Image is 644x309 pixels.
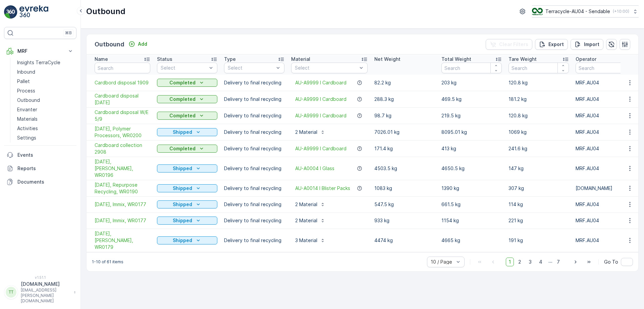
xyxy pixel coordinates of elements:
[126,40,150,48] button: Add
[173,201,192,208] p: Shipped
[535,39,568,50] button: Export
[508,79,569,86] p: 120.8 kg
[14,67,76,77] a: Inbound
[441,237,502,244] p: 4665 kg
[295,145,346,152] span: AU-A9999 I Cardboard
[295,185,350,192] span: AU-A0014 I Blister Packs
[548,41,564,48] p: Export
[508,145,569,152] p: 241.6 kg
[576,145,636,152] p: MRF.AU04
[374,201,435,208] p: 547.5 kg
[17,152,74,158] p: Events
[374,112,435,119] p: 98.7 kg
[295,129,317,136] p: 2 Material
[4,162,76,175] a: Reports
[95,158,150,179] a: 20/08/2025, Alex Fraser, WR0196
[157,164,217,172] button: Shipped
[95,201,150,208] span: [DATE], Immix, WR0177
[21,281,70,287] p: [DOMAIN_NAME]
[157,236,217,244] button: Shipped
[295,165,334,172] a: AU-A0004 I Glass
[4,5,17,19] img: logo
[576,96,636,103] p: MRF.AU04
[604,259,618,265] span: Go To
[157,112,217,120] button: Completed
[17,134,36,141] p: Settings
[95,40,124,49] p: Outbound
[295,237,317,244] p: 3 Material
[374,185,435,192] p: 1083 kg
[17,165,74,172] p: Reports
[95,230,150,250] span: [DATE], [PERSON_NAME], WR0179
[169,145,196,152] p: Completed
[224,129,284,136] p: Delivery to final recycling
[17,48,63,54] p: MRF
[545,8,610,15] p: Terracycle-AU04 - Sendable
[17,69,35,75] p: Inbound
[14,86,76,95] a: Process
[224,96,284,103] p: Delivery to final recycling
[441,63,502,73] input: Search
[571,39,603,50] button: Import
[173,129,192,136] p: Shipped
[224,79,284,86] p: Delivery to final recycling
[441,112,502,119] p: 219.5 kg
[224,217,284,224] p: Delivery to final recycling
[576,217,636,224] p: MRF.AU04
[224,201,284,208] p: Delivery to final recycling
[441,201,502,208] p: 661.5 kg
[17,179,74,185] p: Documents
[576,112,636,119] p: MRF.AU04
[532,5,639,17] button: Terracycle-AU04 - Sendable(+10:00)
[576,63,636,73] input: Search
[224,237,284,244] p: Delivery to final recycling
[508,201,569,208] p: 114 kg
[95,158,150,179] span: [DATE], [PERSON_NAME], WR0196
[17,78,30,85] p: Pallet
[169,112,196,119] p: Completed
[157,200,217,208] button: Shipped
[374,217,435,224] p: 933 kg
[374,79,435,86] p: 82.2 kg
[291,127,329,138] button: 2 Material
[173,237,192,244] p: Shipped
[14,95,76,105] a: Outbound
[95,125,150,139] span: [DATE], Polymer Processors, WR0200
[613,9,629,14] p: ( +10:00 )
[173,185,192,192] p: Shipped
[157,184,217,192] button: Shipped
[157,79,217,87] button: Completed
[14,58,76,67] a: Insights TerraCycle
[95,230,150,250] a: 26/06/2025, Alex Fraser, WR0179
[441,217,502,224] p: 1154 kg
[95,63,150,73] input: Search
[14,124,76,133] a: Activities
[6,287,16,298] div: TT
[95,217,150,224] a: 03/07/2025, Immix, WR0177
[17,116,38,122] p: Materials
[95,109,150,122] a: Cardboard disposal W/E 5/9
[4,148,76,162] a: Events
[508,185,569,192] p: 307 kg
[17,87,35,94] p: Process
[508,63,569,73] input: Search
[576,201,636,208] p: MRF.AU04
[4,44,76,58] button: MRF
[224,165,284,172] p: Delivery to final recycling
[4,175,76,189] a: Documents
[224,145,284,152] p: Delivery to final recycling
[173,217,192,224] p: Shipped
[65,30,72,36] p: ⌘B
[374,237,435,244] p: 4474 kg
[4,275,76,279] span: v 1.51.1
[95,56,108,63] p: Name
[95,79,150,86] a: Cardbord disposal 1909
[95,182,150,195] a: 22/07/2025, Repurpose Recycling, WR0190
[95,125,150,139] a: 03/09/2025, Polymer Processors, WR0200
[508,237,569,244] p: 191 kg
[138,41,147,47] p: Add
[19,5,48,19] img: logo_light-DOdMpM7g.png
[157,95,217,103] button: Completed
[291,235,329,246] button: 3 Material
